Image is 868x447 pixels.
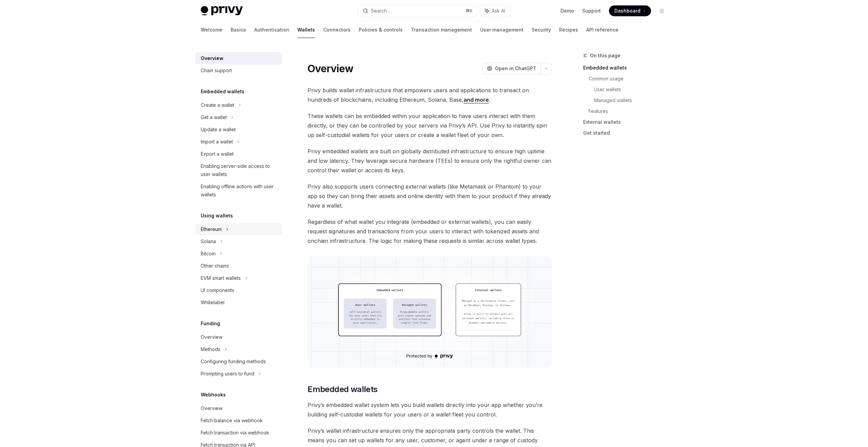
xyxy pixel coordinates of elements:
[201,212,233,220] h5: Using wallets
[195,427,282,439] a: Fetch transaction via webhook
[201,225,222,233] div: Ethereum
[614,7,640,14] span: Dashboard
[656,5,667,16] button: Toggle dark mode
[582,7,601,14] a: Support
[195,414,282,427] a: Fetch balance via webhook
[195,52,282,64] a: Overview
[201,113,227,121] div: Get a wallet
[586,22,618,38] a: API reference
[308,217,552,246] span: Regardless of what wallet you integrate (embedded or external wallets), you can easily request si...
[201,88,244,96] h5: Embedded wallets
[201,182,278,199] div: Enabling offline actions with user wallets
[495,65,536,72] span: Open in ChatGPT
[201,298,224,307] div: Whitelabel
[463,96,489,103] a: and more
[323,22,351,38] a: Connectors
[590,52,620,60] span: On this page
[201,345,220,353] div: Methods
[201,138,233,146] div: Import a wallet
[201,6,243,16] img: light logo
[195,148,282,160] a: Export a wallet
[201,237,216,246] div: Solana
[532,22,551,38] a: Security
[201,333,222,341] div: Overview
[201,150,234,158] div: Export a wallet
[201,370,254,378] div: Prompting users to fund
[195,331,282,343] a: Overview
[371,7,390,15] div: Search...
[201,391,226,399] h5: Webhooks
[201,416,263,425] div: Fetch balance via webhook
[560,7,574,14] a: Demo
[308,182,552,210] span: Privy also supports users connecting external wallets (like Metamask or Phantom) to your app so t...
[358,5,477,17] button: Search...⌘K
[466,8,473,14] span: ⌘ K
[195,296,282,309] a: Whitelabel
[201,250,216,258] div: Bitcoin
[308,85,552,104] span: Privy builds wallet infrastructure that empowers users and applications to transact on hundreds o...
[195,180,282,201] a: Enabling offline actions with user wallets
[308,62,353,75] h1: Overview
[359,22,403,38] a: Policies & controls
[201,429,269,437] div: Fetch transaction via webhook
[195,123,282,136] a: Update a wallet
[254,22,289,38] a: Authentication
[195,260,282,272] a: Other chains
[583,62,673,73] a: Embedded wallets
[308,256,552,368] img: images/walletoverview.png
[231,22,246,38] a: Basics
[308,147,552,175] span: Privy embedded wallets are built on globally distributed infrastructure to ensure high uptime and...
[201,404,222,412] div: Overview
[195,402,282,414] a: Overview
[201,66,232,75] div: Chain support
[609,5,651,16] a: Dashboard
[583,128,673,138] a: Get started
[201,286,234,294] div: UI components
[594,84,673,95] a: User wallets
[201,262,229,270] div: Other chains
[308,111,552,140] span: These wallets can be embedded within your application to have users interact with them directly, ...
[589,106,673,117] a: Features
[480,22,524,38] a: User management
[201,274,241,282] div: EVM smart wallets
[201,162,278,178] div: Enabling server-side access to user wallets
[559,22,578,38] a: Recipes
[480,5,510,17] button: Ask AI
[195,160,282,180] a: Enabling server-side access to user wallets
[195,64,282,77] a: Chain support
[201,357,266,366] div: Configuring funding methods
[201,22,222,38] a: Welcome
[201,101,234,109] div: Create a wallet
[201,54,223,62] div: Overview
[308,400,552,419] span: Privy’s embedded wallet system lets you build wallets directly into your app whether you’re build...
[201,319,220,328] h5: Funding
[201,125,236,134] div: Update a wallet
[411,22,472,38] a: Transaction management
[594,95,673,106] a: Managed wallets
[482,63,540,74] button: Open in ChatGPT
[492,7,505,14] span: Ask AI
[195,355,282,368] a: Configuring funding methods
[195,284,282,296] a: UI components
[589,73,673,84] a: Common usage
[297,22,315,38] a: Wallets
[308,384,377,395] span: Embedded wallets
[583,117,673,128] a: External wallets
